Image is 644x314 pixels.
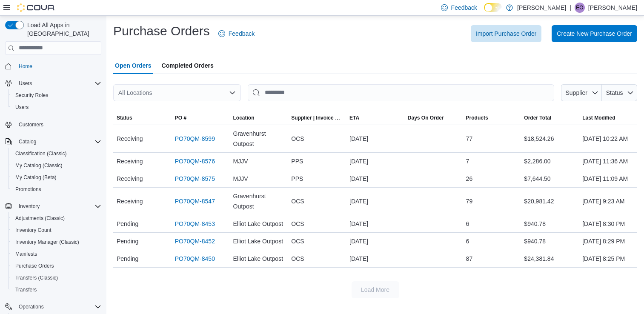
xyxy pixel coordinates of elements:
[15,120,47,130] a: Customers
[12,102,32,112] a: Users
[521,153,579,170] div: $2,286.00
[248,84,554,101] input: This is a search bar. After typing your query, hit enter to filter the results lower in the page.
[24,21,101,38] span: Load All Apps in [GEOGRAPHIC_DATA]
[451,3,477,12] span: Feedback
[15,104,29,111] span: Users
[12,285,101,295] span: Transfers
[521,111,579,125] button: Order Total
[9,236,105,248] button: Inventory Manager (Classic)
[466,156,469,166] span: 7
[12,285,40,295] a: Transfers
[19,80,32,87] span: Users
[408,114,444,121] span: Days On Order
[288,193,346,210] div: OCS
[552,25,637,42] button: Create New Purchase Order
[233,191,285,211] span: Gravenhurst Outpost
[484,3,502,12] input: Dark Mode
[288,250,346,267] div: OCS
[17,3,55,12] img: Cova
[579,193,637,210] div: [DATE] 9:23 AM
[15,302,101,312] span: Operations
[15,274,58,281] span: Transfers (Classic)
[466,174,473,184] span: 26
[570,3,571,13] p: |
[346,153,404,170] div: [DATE]
[117,219,138,229] span: Pending
[15,119,101,130] span: Customers
[162,57,214,74] span: Completed Orders
[2,60,105,72] button: Home
[346,193,404,210] div: [DATE]
[476,29,536,38] span: Import Purchase Order
[9,260,105,272] button: Purchase Orders
[561,84,602,101] button: Supplier
[521,170,579,187] div: $7,644.50
[19,203,40,210] span: Inventory
[579,111,637,125] button: Last Modified
[2,136,105,148] button: Catalog
[352,281,399,298] button: Load More
[9,89,105,101] button: Security Roles
[2,200,105,212] button: Inventory
[606,89,623,96] span: Status
[175,236,215,246] a: PO70QM-8452
[288,233,346,250] div: OCS
[12,148,101,159] span: Classification (Classic)
[346,215,404,232] div: [DATE]
[175,196,215,206] a: PO70QM-8547
[582,114,615,121] span: Last Modified
[521,130,579,147] div: $18,524.26
[15,239,79,245] span: Inventory Manager (Classic)
[15,61,101,71] span: Home
[346,170,404,187] div: [DATE]
[579,233,637,250] div: [DATE] 8:29 PM
[12,160,101,171] span: My Catalog (Classic)
[12,90,52,100] a: Security Roles
[517,3,566,13] p: [PERSON_NAME]
[15,61,36,71] a: Home
[463,111,521,125] button: Products
[172,111,230,125] button: PO #
[12,273,101,283] span: Transfers (Classic)
[12,160,66,171] a: My Catalog (Classic)
[117,254,138,264] span: Pending
[557,29,632,38] span: Create New Purchase Order
[229,29,255,38] span: Feedback
[175,156,215,166] a: PO70QM-8576
[19,303,44,310] span: Operations
[579,170,637,187] div: [DATE] 11:09 AM
[230,111,288,125] button: Location
[288,130,346,147] div: OCS
[175,114,186,121] span: PO #
[9,248,105,260] button: Manifests
[12,249,40,259] a: Manifests
[15,150,67,157] span: Classification (Classic)
[466,196,473,206] span: 79
[521,233,579,250] div: $940.78
[233,114,255,121] span: Location
[215,25,258,42] a: Feedback
[12,261,101,271] span: Purchase Orders
[575,3,585,13] div: Eden O'Reilly
[175,254,215,264] a: PO70QM-8450
[12,213,68,223] a: Adjustments (Classic)
[12,102,101,112] span: Users
[15,78,35,88] button: Users
[15,201,101,211] span: Inventory
[115,57,152,74] span: Open Orders
[9,160,105,171] button: My Catalog (Classic)
[117,156,143,166] span: Receiving
[12,249,101,259] span: Manifests
[12,184,101,194] span: Promotions
[288,111,346,125] button: Supplier | Invoice Number
[12,237,83,247] a: Inventory Manager (Classic)
[291,114,343,121] span: Supplier | Invoice Number
[113,111,172,125] button: Status
[9,101,105,113] button: Users
[15,162,63,169] span: My Catalog (Classic)
[12,172,101,183] span: My Catalog (Beta)
[15,78,101,88] span: Users
[15,201,43,211] button: Inventory
[602,84,637,101] button: Status
[2,301,105,313] button: Operations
